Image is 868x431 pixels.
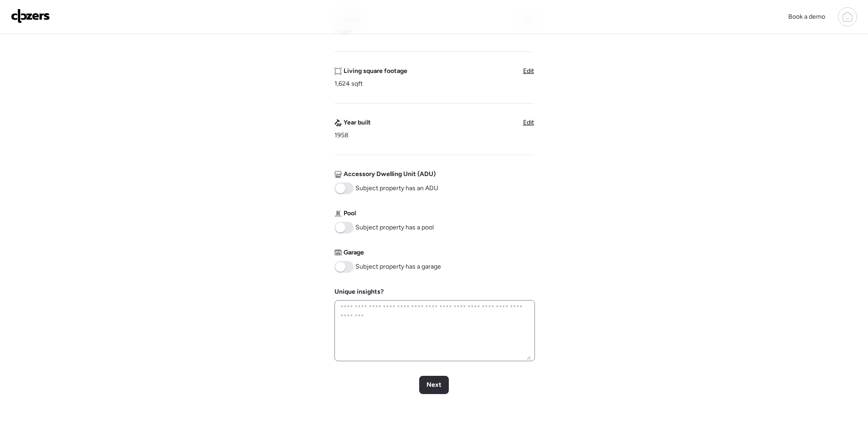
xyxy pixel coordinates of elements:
span: 1958 [334,131,349,140]
span: Year built [344,118,371,127]
span: 1,624 sqft [334,79,363,88]
label: Unique insights? [334,288,384,296]
span: Living square footage [344,67,407,76]
span: Subject property has a pool [355,223,434,232]
span: Garage [344,248,364,257]
span: Subject property has a garage [355,262,441,271]
span: Edit [523,67,534,75]
span: Book a demo [788,13,825,21]
span: Accessory Dwelling Unit (ADU) [344,170,436,179]
span: Edit [523,119,534,126]
span: Pool [344,209,356,218]
span: Subject property has an ADU [355,184,438,193]
span: Next [426,380,442,389]
img: Logo [11,9,50,23]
